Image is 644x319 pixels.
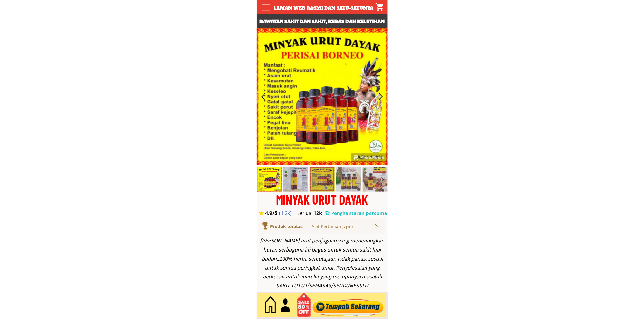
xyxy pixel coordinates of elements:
div: Produk teratas [270,223,320,230]
div: Laman web rasmi dan satu-satunya [270,5,377,12]
h3: terjual [298,210,319,217]
h3: 12k [313,210,324,217]
div: MINYAK URUT DAYAK [257,193,388,206]
div: [PERSON_NAME] urut penjagaan yang menenangkan hutan serbaguna ini bagus untuk semua sakit luar ba... [260,236,385,290]
h3: 4.9/5 [265,210,283,217]
h3: (1.2k) [279,210,295,217]
h3: Penghantaran percuma [331,210,387,217]
div: Alat Pertanian Jepun [312,223,374,230]
h3: Rawatan sakit dan sakit, kebas dan keletihan [257,17,388,25]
